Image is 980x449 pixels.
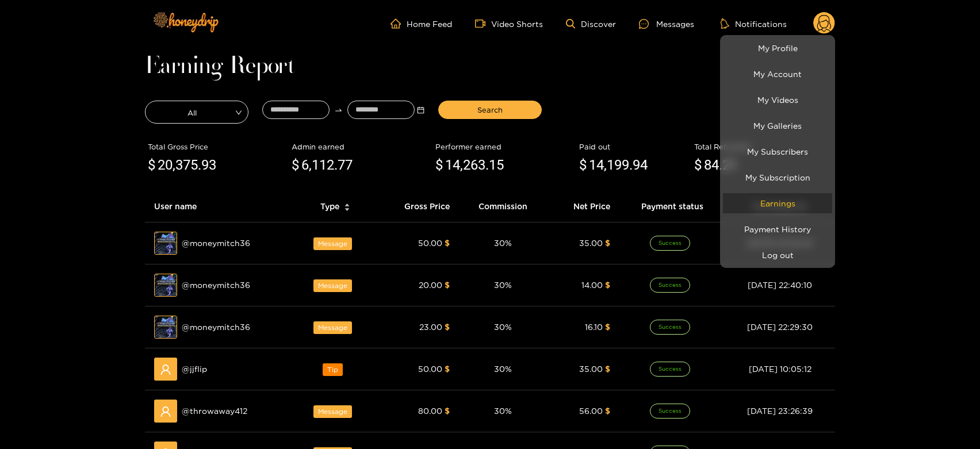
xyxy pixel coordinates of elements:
[723,245,832,265] button: Log out
[723,116,832,136] a: My Galleries
[723,167,832,187] a: My Subscription
[723,219,832,239] a: Payment History
[723,193,832,213] a: Earnings
[723,90,832,110] a: My Videos
[723,141,832,162] a: My Subscribers
[723,38,832,58] a: My Profile
[723,64,832,84] a: My Account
